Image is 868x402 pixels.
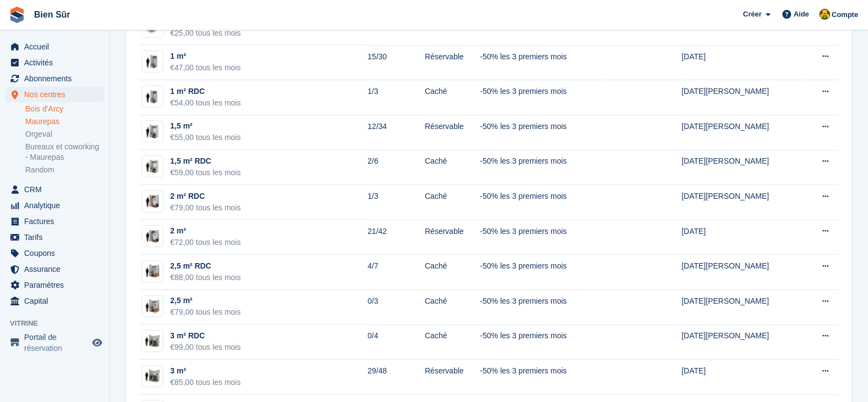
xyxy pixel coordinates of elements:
[170,306,240,318] div: €79,00 tous les mois
[480,255,603,290] td: -50% les 3 premiers mois
[170,272,240,283] div: €88,00 tous les mois
[170,86,240,97] div: 1 m² RDC
[142,333,163,349] img: box-3m2.jpg
[681,360,805,395] td: [DATE]
[10,318,109,329] span: Vitrine
[170,97,240,109] div: €54,00 tous les mois
[91,336,104,349] a: Boutique d'aperçu
[5,332,104,354] a: menu
[142,298,163,314] img: box-2,5m2.jpg
[170,62,240,74] div: €47,00 tous les mois
[368,185,425,220] td: 1/3
[425,360,480,395] td: Réservable
[170,155,240,167] div: 1,5 m² RDC
[170,237,240,248] div: €72,00 tous les mois
[24,87,90,102] span: Nos centres
[24,332,90,354] span: Portail de réservation
[5,261,104,277] a: menu
[170,260,240,272] div: 2,5 m² RDC
[142,228,163,244] img: box-2m2.jpg
[24,245,90,261] span: Coupons
[24,293,90,309] span: Capital
[142,89,163,105] img: box-1m2.jpg
[24,182,90,197] span: CRM
[819,9,830,20] img: Fatima Kelaaoui
[425,150,480,185] td: Caché
[5,182,104,197] a: menu
[368,115,425,150] td: 12/34
[170,225,240,237] div: 2 m²
[9,7,25,23] img: stora-icon-8386f47178a22dfd0bd8f6a31ec36ba5ce8667c1dd55bd0f319d3a0aa187defe.svg
[480,360,603,395] td: -50% les 3 premiers mois
[142,124,163,139] img: box-1,5m2.jpg
[681,45,805,80] td: [DATE]
[681,220,805,255] td: [DATE]
[170,377,240,388] div: €85,00 tous les mois
[5,71,104,86] a: menu
[681,255,805,290] td: [DATE][PERSON_NAME]
[368,150,425,185] td: 2/6
[425,185,480,220] td: Caché
[142,159,163,175] img: box-1,5m2.jpg
[25,104,104,114] a: Bois d'Arcy
[425,290,480,325] td: Caché
[170,330,240,342] div: 3 m² RDC
[5,214,104,229] a: menu
[425,115,480,150] td: Réservable
[5,245,104,261] a: menu
[480,115,603,150] td: -50% les 3 premiers mois
[170,295,240,306] div: 2,5 m²
[170,342,240,353] div: €99,00 tous les mois
[681,80,805,115] td: [DATE][PERSON_NAME]
[480,185,603,220] td: -50% les 3 premiers mois
[24,39,90,54] span: Accueil
[368,290,425,325] td: 0/3
[24,198,90,213] span: Analytique
[5,293,104,309] a: menu
[368,45,425,80] td: 15/30
[743,9,761,20] span: Créer
[480,150,603,185] td: -50% les 3 premiers mois
[425,220,480,255] td: Réservable
[24,230,90,245] span: Tarifs
[480,290,603,325] td: -50% les 3 premiers mois
[368,220,425,255] td: 21/42
[25,116,104,127] a: Maurepas
[425,45,480,80] td: Réservable
[170,167,240,178] div: €59,00 tous les mois
[142,54,163,70] img: box-1m2.jpg
[24,71,90,86] span: Abonnements
[368,255,425,290] td: 4/7
[170,120,240,132] div: 1,5 m²
[832,9,858,20] span: Compte
[142,368,163,384] img: box-3m2.jpg
[24,277,90,293] span: Paramètres
[368,360,425,395] td: 29/48
[480,45,603,80] td: -50% les 3 premiers mois
[681,115,805,150] td: [DATE][PERSON_NAME]
[5,277,104,293] a: menu
[170,365,240,377] div: 3 m²
[5,39,104,54] a: menu
[480,220,603,255] td: -50% les 3 premiers mois
[681,185,805,220] td: [DATE][PERSON_NAME]
[480,80,603,115] td: -50% les 3 premiers mois
[368,325,425,360] td: 0/4
[142,263,163,279] img: box-2,5m2.jpg
[170,27,240,39] div: €25,00 tous les mois
[681,325,805,360] td: [DATE][PERSON_NAME]
[425,255,480,290] td: Caché
[170,132,240,143] div: €55,00 tous les mois
[5,230,104,245] a: menu
[170,191,240,202] div: 2 m² RDC
[25,129,104,139] a: Orgeval
[170,202,240,214] div: €79,00 tous les mois
[25,165,104,175] a: Random
[24,214,90,229] span: Factures
[425,325,480,360] td: Caché
[24,55,90,70] span: Activités
[480,325,603,360] td: -50% les 3 premiers mois
[170,51,240,62] div: 1 m²
[30,5,75,24] a: Bien Sûr
[5,87,104,102] a: menu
